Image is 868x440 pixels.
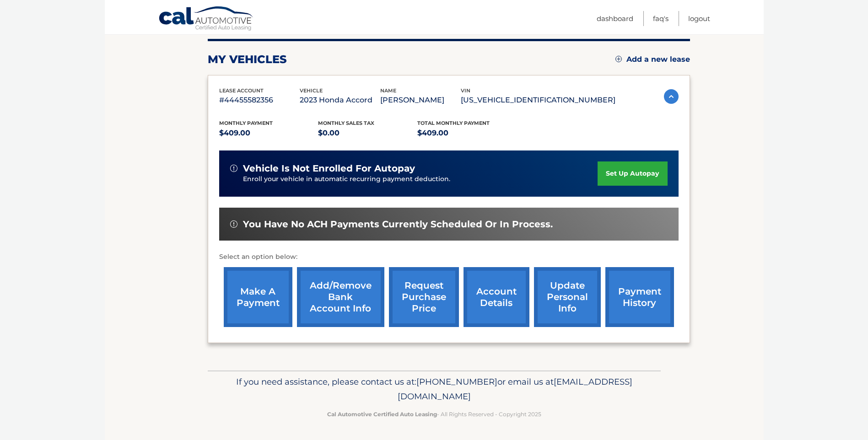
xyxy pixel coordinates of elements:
[389,267,459,327] a: request purchase price
[597,11,633,26] a: Dashboard
[417,127,517,140] p: $409.00
[300,87,323,94] span: vehicle
[318,127,417,140] p: $0.00
[243,174,598,184] p: Enroll your vehicle in automatic recurring payment deduction.
[327,411,437,418] strong: Cal Automotive Certified Auto Leasing
[598,161,667,186] a: set up autopay
[230,220,237,228] img: alert-white.svg
[664,89,679,104] img: accordion-active.svg
[688,11,710,26] a: Logout
[534,267,601,327] a: update personal info
[208,53,287,66] h2: my vehicles
[461,94,615,107] p: [US_VEHICLE_IDENTIFICATION_NUMBER]
[243,163,415,174] span: vehicle is not enrolled for autopay
[297,267,384,327] a: Add/Remove bank account info
[214,409,655,419] p: - All Rights Reserved - Copyright 2025
[398,376,632,402] span: [EMAIL_ADDRESS][DOMAIN_NAME]
[653,11,669,26] a: FAQ's
[417,120,490,126] span: Total Monthly Payment
[219,94,300,107] p: #44455582356
[224,267,292,327] a: make a payment
[219,252,679,263] p: Select an option below:
[605,267,674,327] a: payment history
[214,375,655,404] p: If you need assistance, please contact us at: or email us at
[615,56,622,62] img: add.svg
[158,6,254,32] a: Cal Automotive
[416,376,497,387] span: [PHONE_NUMBER]
[230,165,237,172] img: alert-white.svg
[380,94,461,107] p: [PERSON_NAME]
[380,87,396,94] span: name
[461,87,470,94] span: vin
[219,87,264,94] span: lease account
[615,55,690,64] a: Add a new lease
[219,127,318,140] p: $409.00
[318,120,374,126] span: Monthly sales Tax
[219,120,273,126] span: Monthly Payment
[464,267,529,327] a: account details
[243,219,553,230] span: You have no ACH payments currently scheduled or in process.
[300,94,380,107] p: 2023 Honda Accord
